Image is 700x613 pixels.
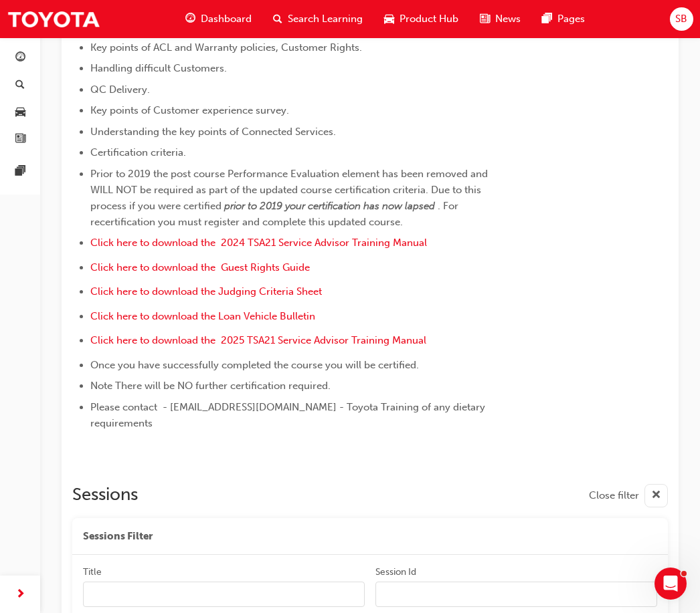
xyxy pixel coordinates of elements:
a: guage-iconDashboard [175,5,262,33]
span: guage-icon [15,52,25,64]
a: Click here to download the 2024 TSA21 Service Advisor Training Manual [90,237,427,249]
span: news-icon [15,134,25,146]
a: Click here to download the Loan Vehicle Bulletin [90,310,315,322]
iframe: Intercom live chat [654,568,687,600]
span: cross-icon [651,487,661,504]
input: Session Id [375,582,657,607]
span: Prior to 2019 the post course Performance Evaluation element has been removed and WILL NOT be req... [90,168,491,212]
span: Sessions Filter [83,529,153,544]
span: search-icon [15,80,25,92]
span: Close filter [589,488,639,503]
span: Note There will be NO further certification required. [90,380,331,392]
span: next-icon [15,586,25,603]
span: Handling difficult Customers. [90,62,227,74]
span: pages-icon [15,166,25,178]
span: Key points of Customer experience survey. [90,104,289,116]
span: search-icon [273,11,282,27]
div: Title [83,566,102,579]
span: Certification criteria. [90,146,186,158]
span: Pages [557,11,585,27]
a: search-iconSearch Learning [262,5,373,33]
h2: Sessions [72,484,138,507]
span: QC Delivery. [90,84,150,96]
span: guage-icon [185,11,195,27]
span: Dashboard [201,11,252,27]
span: . For recertification you must register and complete this updated course. [90,200,461,228]
span: pages-icon [542,11,552,27]
a: Click here to download the Judging Criteria Sheet [90,285,322,297]
button: SB [670,7,693,31]
a: news-iconNews [469,5,531,33]
span: Search Learning [288,11,363,27]
span: News [495,11,521,27]
span: news-icon [480,11,490,27]
span: Please contact - [EMAIL_ADDRESS][DOMAIN_NAME] - Toyota Training of any dietary requirements [90,401,488,429]
a: Click here to download the 2025 TSA21 Service Advisor Training Manual [90,334,426,346]
span: SB [675,11,687,27]
a: pages-iconPages [531,5,596,33]
input: Title [83,582,365,607]
div: Session Id [375,566,416,579]
span: Product Hub [400,11,458,27]
span: car-icon [384,11,394,27]
span: car-icon [15,106,25,118]
a: Click here to download the Guest Rights Guide [90,261,310,273]
span: Understanding the key points of Connected Services. [90,126,336,138]
span: Key points of ACL and Warranty policies, Customer Rights. [90,41,362,53]
span: Once you have successfully completed the course you will be certified. [90,359,419,371]
a: car-iconProduct Hub [373,5,469,33]
img: Trak [7,4,100,34]
span: prior to 2019 your certification has now lapsed [224,200,435,212]
button: Close filter [589,484,668,507]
